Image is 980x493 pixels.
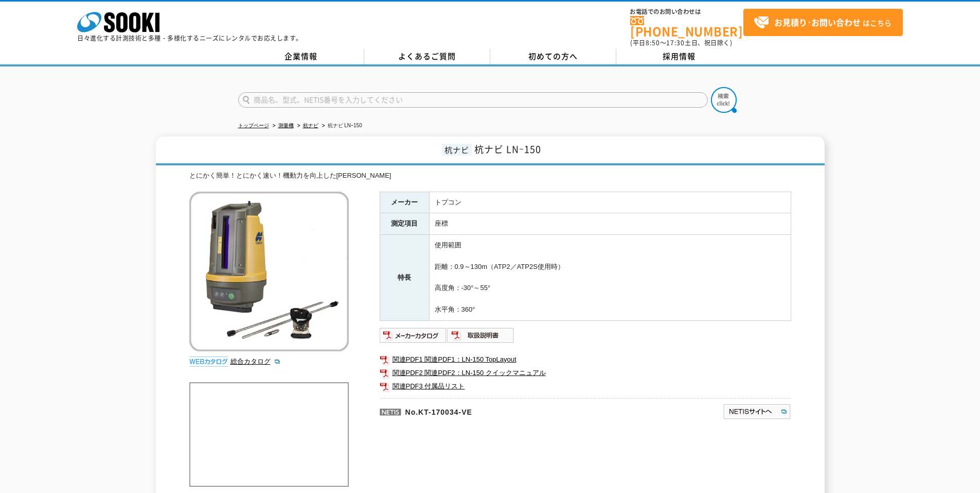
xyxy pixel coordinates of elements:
span: 17:30 [666,38,685,47]
td: 使用範囲 距離：0.9～130m（ATP2／ATP2S使用時） 高度角：-30°～55° 水平角：360° [429,235,791,321]
span: はこちら [754,15,892,30]
img: NETISサイトへ [723,403,791,420]
img: btn_search.png [711,87,737,113]
a: お見積り･お問い合わせはこちら [743,9,903,36]
p: No.KT-170034-VE [380,398,623,423]
span: 杭ナビ LNｰ150 [474,142,541,156]
span: 初めての方へ [528,50,578,62]
img: webカタログ [189,356,228,367]
a: メーカーカタログ [380,334,447,342]
img: メーカーカタログ [380,327,447,344]
div: とにかく簡単！とにかく速い！機動力を向上した[PERSON_NAME] [189,171,791,181]
span: お電話でのお問い合わせは [630,9,743,15]
th: 特長 [380,235,429,321]
img: 取扱説明書 [447,327,514,344]
a: 関連PDF3 付属品リスト [380,380,791,393]
a: 測量機 [278,123,294,128]
a: 関連PDF2 関連PDF2：LN-150 クイックマニュアル [380,366,791,380]
a: 総合カタログ [230,358,281,365]
a: 企業情報 [238,49,364,64]
a: 関連PDF1 関連PDF1：LN-150 TopLayout [380,353,791,366]
img: 杭ナビ LNｰ150 [189,192,349,351]
a: よくあるご質問 [364,49,490,64]
span: (平日 ～ 土日、祝日除く) [630,38,732,47]
th: 測定項目 [380,213,429,235]
a: [PHONE_NUMBER] [630,16,743,37]
strong: お見積り･お問い合わせ [774,16,861,28]
span: 8:50 [646,38,660,47]
a: トップページ [238,123,269,128]
td: 座標 [429,213,791,235]
span: 杭ナビ [442,144,472,156]
input: 商品名、型式、NETIS番号を入力してください [238,92,708,108]
a: 採用情報 [616,49,742,64]
li: 杭ナビ LNｰ150 [320,121,362,131]
a: 取扱説明書 [447,334,514,342]
p: 日々進化する計測技術と多種・多様化するニーズにレンタルでお応えします。 [77,35,302,41]
th: メーカー [380,192,429,213]
a: 初めての方へ [490,49,616,64]
td: トプコン [429,192,791,213]
a: 杭ナビ [303,123,318,128]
